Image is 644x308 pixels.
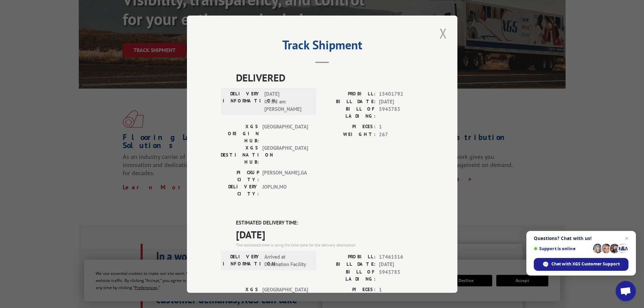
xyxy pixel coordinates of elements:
span: DELIVERED [236,70,424,85]
span: 15401792 [379,90,424,98]
label: PROBILL: [322,253,376,261]
span: [DATE] [236,227,424,242]
span: Arrived at Destination Facility [264,253,310,268]
span: [PERSON_NAME] , GA [262,169,308,183]
label: XGS DESTINATION HUB: [221,144,259,166]
label: DELIVERY INFORMATION: [223,253,261,268]
span: Support is online [534,246,591,251]
span: [DATE] [379,98,424,105]
label: BILL DATE: [322,98,376,105]
label: DELIVERY CITY: [221,183,259,197]
h2: Track Shipment [221,40,424,53]
label: BILL DATE: [322,261,376,268]
span: JOPLIN , MO [262,183,308,197]
label: DELIVERY INFORMATION: [223,90,261,113]
div: The estimated time is using the time zone for the delivery destination. [236,242,424,248]
label: WEIGHT: [322,131,376,138]
span: Questions? Chat with us! [534,236,628,241]
span: 267 [379,131,424,138]
span: 17461516 [379,253,424,261]
a: Open chat [616,281,636,301]
label: PIECES: [322,123,376,131]
span: 1 [379,286,424,293]
label: PROBILL: [322,90,376,98]
label: BILL OF LADING: [322,268,376,282]
span: [DATE] [379,261,424,268]
label: BILL OF LADING: [322,105,376,120]
span: [DATE] 09:58 am [PERSON_NAME] [264,90,310,113]
span: [GEOGRAPHIC_DATA] [262,144,308,166]
span: [GEOGRAPHIC_DATA] [262,123,308,144]
span: [GEOGRAPHIC_DATA] [262,286,308,307]
span: 5943783 [379,105,424,120]
label: ESTIMATED DELIVERY TIME: [236,219,424,227]
span: 1 [379,123,424,131]
span: Chat with XGS Customer Support [551,261,620,267]
span: Chat with XGS Customer Support [534,258,628,271]
label: PICKUP CITY: [221,169,259,183]
span: 5943783 [379,268,424,282]
label: XGS ORIGIN HUB: [221,123,259,144]
button: Close modal [437,24,449,43]
label: XGS ORIGIN HUB: [221,286,259,307]
label: PIECES: [322,286,376,293]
